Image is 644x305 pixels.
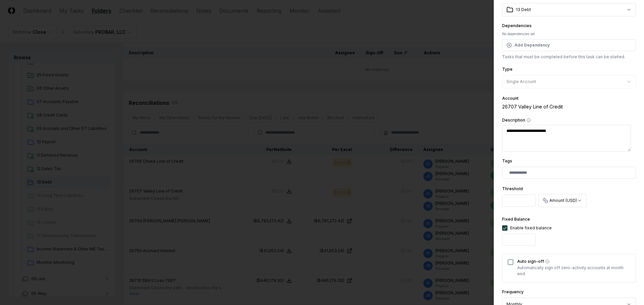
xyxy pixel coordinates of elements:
button: Description [527,118,531,122]
p: Tasks that must be completed before this task can be started. [502,54,636,60]
div: Account [502,96,636,100]
label: Type [502,67,513,72]
div: 26707 Valley Line of Credit [502,103,636,110]
label: Description [502,118,636,122]
label: Frequency [502,289,524,294]
label: Fixed Balance [502,217,530,222]
label: Dependencies [502,23,532,28]
div: No dependencies set [502,31,636,36]
p: Automatically sign off zero-activity accounts at month end. [517,265,630,277]
label: Threshold [502,186,523,191]
label: Auto sign-off [517,259,630,263]
div: Enable fixed balance [510,225,552,231]
label: Tags [502,158,512,163]
button: Add Dependency [502,39,636,51]
button: Auto sign-off [545,259,549,263]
